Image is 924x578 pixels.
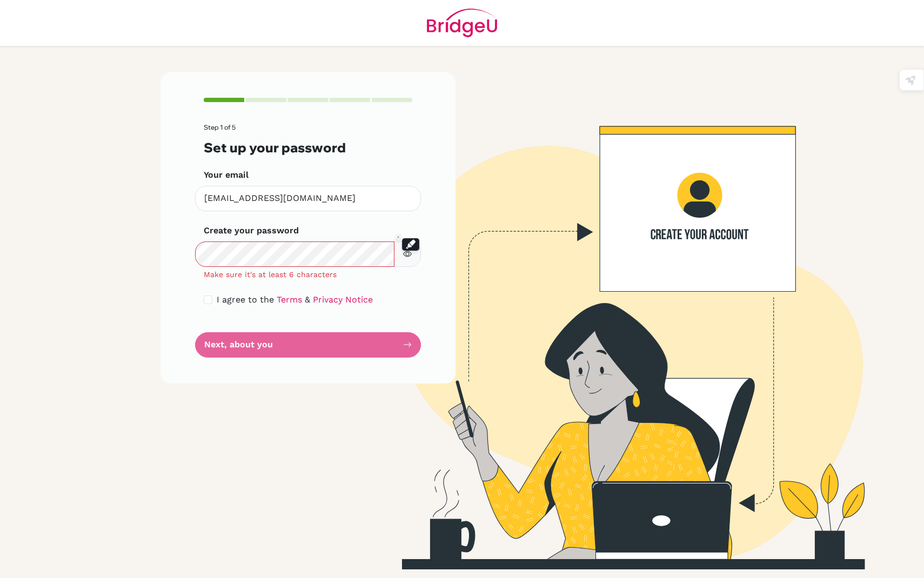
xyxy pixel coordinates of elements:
span: & [305,294,310,305]
img: Create your account [308,72,924,569]
label: Create your password [204,224,299,237]
label: Your email [204,169,249,182]
a: Privacy Notice [313,294,373,305]
div: Make sure it's at least 6 characters [195,269,421,280]
a: Terms [277,294,302,305]
h3: Set up your password [204,140,412,156]
span: Step 1 of 5 [204,123,236,131]
span: I agree to the [217,294,274,305]
input: Insert your email* [195,186,421,211]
